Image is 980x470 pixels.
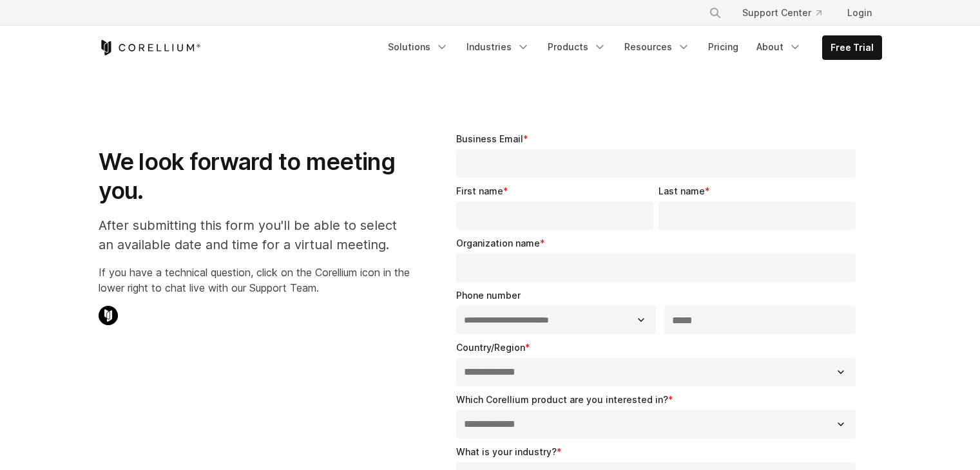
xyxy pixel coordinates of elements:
a: Pricing [700,35,746,59]
a: Support Center [732,1,832,24]
a: Solutions [380,35,456,59]
div: Navigation Menu [693,1,882,24]
a: Login [837,1,882,24]
img: Corellium Chat Icon [99,306,118,325]
span: Organization name [456,238,540,249]
span: What is your industry? [456,446,557,457]
button: Search [704,1,727,24]
span: First name [456,185,503,196]
span: Business Email [456,133,523,144]
a: Industries [459,35,537,59]
a: Corellium Home [99,40,201,55]
span: Which Corellium product are you interested in? [456,394,668,405]
a: Resources [617,35,698,59]
p: After submitting this form you'll be able to select an available date and time for a virtual meet... [99,216,410,254]
h1: We look forward to meeting you. [99,147,410,205]
a: Free Trial [823,36,881,59]
span: Last name [658,185,705,196]
div: Navigation Menu [380,35,882,60]
span: Phone number [456,290,521,301]
a: Products [540,35,614,59]
p: If you have a technical question, click on the Corellium icon in the lower right to chat live wit... [99,265,410,296]
span: Country/Region [456,342,525,353]
a: About [749,35,809,59]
